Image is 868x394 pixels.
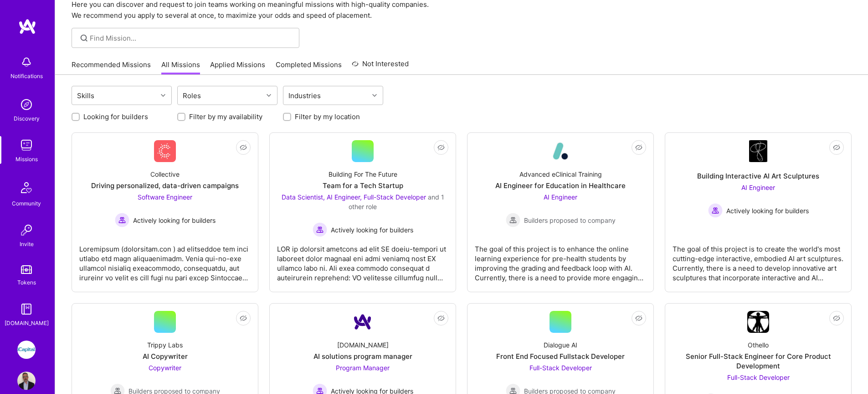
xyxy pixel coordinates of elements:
[21,265,32,274] img: tokens
[210,60,265,75] a: Applied Missions
[352,58,409,75] a: Not Interested
[286,89,323,102] div: Industries
[673,352,844,371] div: Senior Full-Stack Engineer for Core Product Development
[708,203,723,218] img: Actively looking for builders
[91,181,239,190] div: Driving personalized, data-driven campaigns
[635,144,642,151] i: icon EyeClosed
[90,33,293,43] input: Find Mission...
[17,372,36,390] img: User Avatar
[329,169,397,179] div: Building For The Future
[506,213,520,227] img: Builders proposed to company
[79,237,251,283] div: Loremipsum (dolorsitam.con ) ad elitseddoe tem inci utlabo etd magn aliquaenimadm. Venia qui-no-e...
[17,221,36,239] img: Invite
[313,352,412,361] div: AI solutions program manager
[15,372,38,390] a: User Avatar
[747,311,769,333] img: Company Logo
[79,140,251,284] a: Company LogoCollectiveDriving personalized, data-driven campaignsSoftware Engineer Actively looki...
[17,278,36,287] div: Tokens
[673,140,844,284] a: Company LogoBuilding Interactive AI Art SculpturesAI Engineer Actively looking for buildersActive...
[147,340,183,350] div: Trippy Labs
[138,193,192,201] span: Software Engineer
[833,315,840,322] i: icon EyeClosed
[475,140,646,284] a: Company LogoAdvanced eClinical TrainingAI Engineer for Education in HealthcareAI Engineer Builder...
[17,341,36,359] img: iCapital: Building an Alternative Investment Marketplace
[17,136,36,154] img: teamwork
[727,373,790,381] span: Full-Stack Developer
[277,140,448,284] a: Building For The FutureTeam for a Tech StartupData Scientist, AI Engineer, Full-Stack Developer a...
[20,239,34,249] div: Invite
[180,89,203,102] div: Roles
[749,140,767,162] img: Company Logo
[5,318,49,328] div: [DOMAIN_NAME]
[277,237,448,283] div: LOR ip dolorsit ametcons ad elit SE doeiu-tempori ut laboreet dolor magnaal eni admi veniamq nost...
[331,225,413,235] span: Actively looking for builders
[72,60,151,75] a: Recommended Missions
[15,177,37,199] img: Community
[83,112,148,121] label: Looking for builders
[529,364,592,372] span: Full-Stack Developer
[496,352,625,361] div: Front End Focused Fullstack Developer
[352,311,374,333] img: Company Logo
[635,315,642,322] i: icon EyeClosed
[133,215,216,225] span: Actively looking for builders
[150,169,180,179] div: Collective
[17,53,36,71] img: bell
[519,169,602,179] div: Advanced eClinical Training
[17,300,36,318] img: guide book
[143,352,188,361] div: AI Copywriter
[437,144,445,151] i: icon EyeClosed
[336,364,390,372] span: Program Manager
[17,95,36,114] img: discovery
[550,140,571,162] img: Company Logo
[18,18,36,35] img: logo
[267,93,271,98] i: icon Chevron
[240,315,247,322] i: icon EyeClosed
[79,33,89,43] i: icon SearchGrey
[524,215,616,225] span: Builders proposed to company
[833,144,840,151] i: icon EyeClosed
[313,222,327,237] img: Actively looking for builders
[544,340,577,350] div: Dialogue AI
[161,93,165,98] i: icon Chevron
[15,154,38,164] div: Missions
[115,213,129,227] img: Actively looking for builders
[495,181,626,190] div: AI Engineer for Education in Healthcare
[276,60,342,75] a: Completed Missions
[295,112,360,121] label: Filter by my location
[475,237,646,283] div: The goal of this project is to enhance the online learning experience for pre-health students by ...
[673,237,844,283] div: The goal of this project is to create the world's most cutting-edge interactive, embodied AI art ...
[149,364,181,372] span: Copywriter
[741,184,775,191] span: AI Engineer
[697,171,819,181] div: Building Interactive AI Art Sculptures
[189,112,262,121] label: Filter by my availability
[337,340,389,350] div: [DOMAIN_NAME]
[726,206,809,215] span: Actively looking for builders
[154,140,176,162] img: Company Logo
[282,193,426,201] span: Data Scientist, AI Engineer, Full-Stack Developer
[161,60,200,75] a: All Missions
[372,93,377,98] i: icon Chevron
[10,71,43,81] div: Notifications
[748,340,769,350] div: Othello
[14,114,40,123] div: Discovery
[323,181,403,190] div: Team for a Tech Startup
[15,341,38,359] a: iCapital: Building an Alternative Investment Marketplace
[75,89,97,102] div: Skills
[12,199,41,208] div: Community
[544,193,577,201] span: AI Engineer
[437,315,445,322] i: icon EyeClosed
[240,144,247,151] i: icon EyeClosed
